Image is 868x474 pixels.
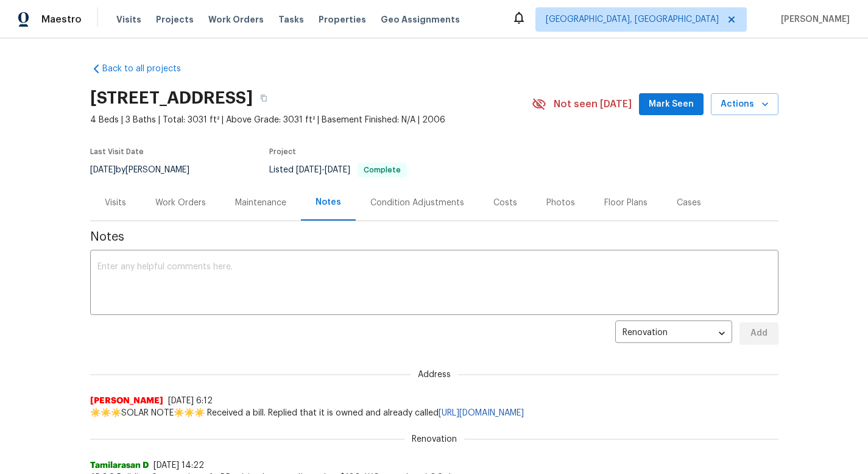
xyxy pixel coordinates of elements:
[168,397,213,405] span: [DATE] 6:12
[116,13,141,26] span: Visits
[296,166,322,174] span: [DATE]
[105,197,126,209] div: Visits
[319,13,366,26] span: Properties
[41,13,82,26] span: Maestro
[677,197,701,209] div: Cases
[649,97,694,112] span: Mark Seen
[359,166,406,174] span: Complete
[381,13,460,26] span: Geo Assignments
[269,148,296,155] span: Project
[253,87,275,109] button: Copy Address
[439,409,524,417] a: [URL][DOMAIN_NAME]
[90,407,778,419] span: ☀️☀️☀️SOLAR NOTE☀️☀️☀️ Received a bill. Replied that it is owned and already called
[711,93,778,116] button: Actions
[411,369,458,381] span: Address
[90,114,532,126] span: 4 Beds | 3 Baths | Total: 3031 ft² | Above Grade: 3031 ft² | Basement Finished: N/A | 2006
[639,93,704,116] button: Mark Seen
[546,13,719,26] span: [GEOGRAPHIC_DATA], [GEOGRAPHIC_DATA]
[90,395,163,407] span: [PERSON_NAME]
[90,459,149,472] span: Tamilarasan D
[404,433,464,445] span: Renovation
[721,97,769,112] span: Actions
[370,197,464,209] div: Condition Adjustments
[90,166,116,174] span: [DATE]
[296,166,350,174] span: -
[90,63,207,75] a: Back to all projects
[493,197,517,209] div: Costs
[90,148,144,155] span: Last Visit Date
[546,197,575,209] div: Photos
[269,166,407,174] span: Listed
[278,15,304,24] span: Tasks
[235,197,286,209] div: Maintenance
[90,163,204,177] div: by [PERSON_NAME]
[208,13,264,26] span: Work Orders
[615,319,732,348] div: Renovation
[604,197,647,209] div: Floor Plans
[316,196,341,208] div: Notes
[155,197,206,209] div: Work Orders
[776,13,850,26] span: [PERSON_NAME]
[153,461,204,470] span: [DATE] 14:22
[554,98,632,110] span: Not seen [DATE]
[325,166,350,174] span: [DATE]
[90,231,778,243] span: Notes
[156,13,194,26] span: Projects
[90,92,253,104] h2: [STREET_ADDRESS]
